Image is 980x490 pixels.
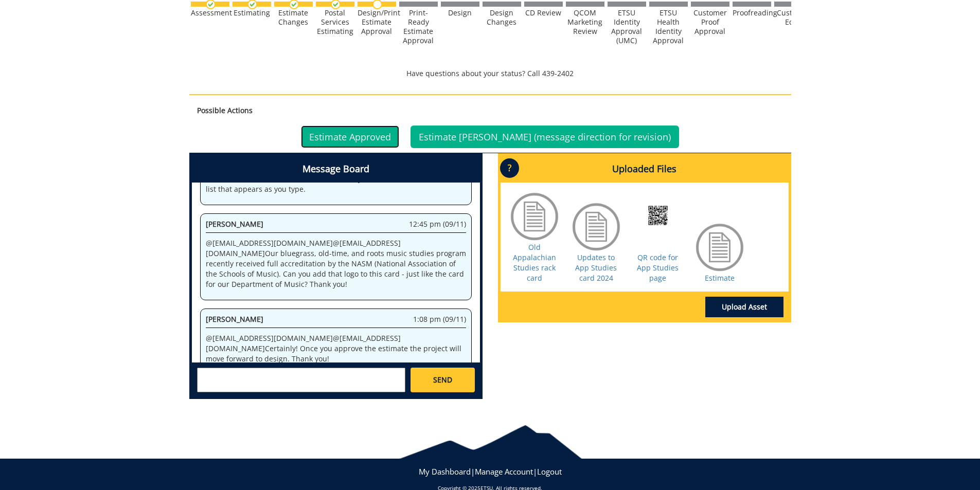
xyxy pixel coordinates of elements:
[358,8,396,36] div: Design/Print Estimate Approval
[705,273,735,283] a: Estimate
[433,375,452,385] span: SEND
[192,156,480,183] h4: Message Board
[197,105,253,115] strong: Possible Actions
[189,68,791,79] p: Have questions about your status? Call 439-2402
[475,466,533,477] a: Manage Account
[197,368,405,392] textarea: messageToSend
[608,8,646,45] div: ETSU Identity Approval (UMC)
[233,8,271,17] div: Estimating
[513,242,556,283] a: Old Appalachian Studies rack card
[316,8,354,36] div: Postal Services Estimating
[409,219,466,229] span: 12:45 pm (09/11)
[524,8,563,17] div: CD Review
[419,466,471,477] a: My Dashboard
[649,8,688,45] div: ETSU Health Identity Approval
[774,8,813,27] div: Customer Edits
[691,8,729,36] div: Customer Proof Approval
[413,314,466,324] span: 1:08 pm (09/11)
[500,158,519,178] p: ?
[483,8,521,27] div: Design Changes
[501,156,789,183] h4: Uploaded Files
[399,8,438,45] div: Print-Ready Estimate Approval
[566,8,604,36] div: QCOM Marketing Review
[575,252,617,283] a: Updates to App Studies card 2024
[411,368,474,392] a: SEND
[733,8,771,17] div: Proofreading
[441,8,479,17] div: Design
[301,125,399,148] a: Estimate Approved
[705,297,783,317] a: Upload Asset
[537,466,562,477] a: Logout
[274,8,313,27] div: Estimate Changes
[206,333,466,364] p: @ [EMAIL_ADDRESS][DOMAIN_NAME] @ [EMAIL_ADDRESS][DOMAIN_NAME] Certainly! Once you approve the est...
[637,252,679,283] a: QR code for App Studies page
[206,238,466,289] p: @ [EMAIL_ADDRESS][DOMAIN_NAME] @ [EMAIL_ADDRESS][DOMAIN_NAME] Our bluegrass, old-time, and roots ...
[191,8,229,17] div: Assessment
[206,219,263,229] span: [PERSON_NAME]
[411,125,679,148] a: Estimate [PERSON_NAME] (message direction for revision)
[206,314,263,324] span: [PERSON_NAME]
